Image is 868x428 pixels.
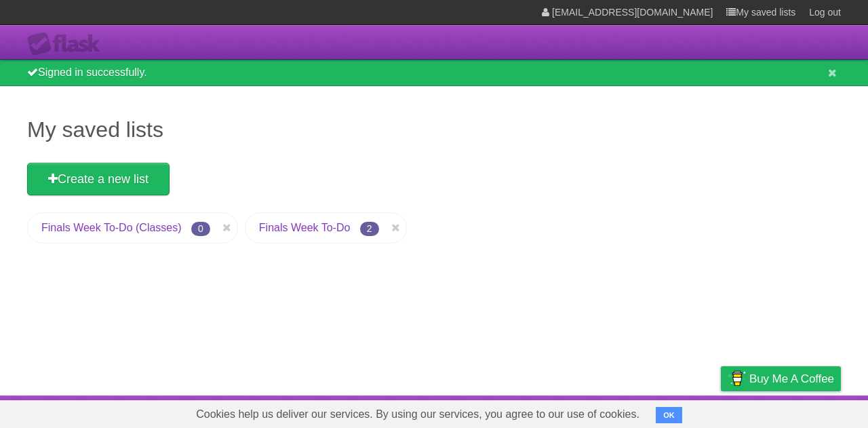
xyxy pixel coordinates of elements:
a: Privacy [703,399,738,425]
a: Create a new list [27,163,170,195]
a: Finals Week To-Do (Classes) [41,222,182,233]
button: OK [656,407,682,423]
img: Buy me a coffee [728,367,746,390]
span: 0 [191,222,210,236]
span: Cookies help us deliver our services. By using our services, you agree to our use of cookies. [182,401,653,428]
a: Buy me a coffee [721,366,841,391]
a: Finals Week To-Do [259,222,351,233]
a: Suggest a feature [755,399,841,425]
h1: My saved lists [27,113,841,146]
span: Buy me a coffee [749,367,834,391]
a: Terms [657,399,687,425]
a: About [540,399,569,425]
div: Flask [27,32,108,56]
a: Developers [585,399,640,425]
span: 2 [360,222,379,236]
